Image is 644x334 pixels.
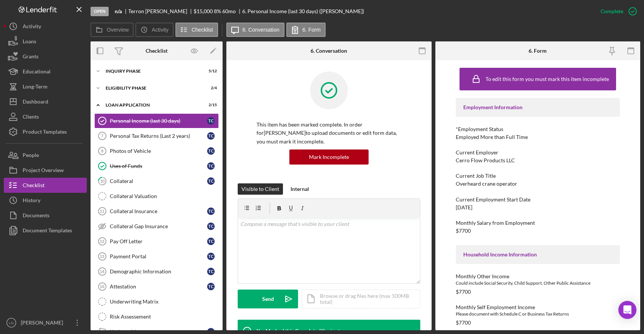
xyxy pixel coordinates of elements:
[94,204,219,219] a: 11Collateral InsuranceTC
[94,264,219,279] a: 14Demographic InformationTC
[456,197,620,203] div: Current Employment Start Date
[110,268,207,275] div: Demographic Information
[207,177,215,185] div: T C
[207,147,215,155] div: T C
[203,103,217,107] div: 2 / 15
[4,124,87,139] button: Product Templates
[23,49,38,66] div: Grants
[94,113,219,128] a: Personal Income (last 30 days)TC
[110,253,207,259] div: Payment Portal
[19,315,68,332] div: [PERSON_NAME]
[456,134,528,140] div: Employed More than Full Time
[23,19,41,36] div: Activity
[207,268,215,275] div: T C
[110,118,207,124] div: Personal Income (last 30 days)
[94,249,219,264] a: 13Payment PortalTC
[456,304,620,310] div: Monthly Self Employment Income
[146,48,168,54] div: Checklist
[106,86,198,90] div: Eligibility Phase
[4,79,87,94] button: Long-Term
[529,48,547,54] div: 6. Form
[100,269,105,274] tspan: 14
[4,223,87,238] button: Document Templates
[456,173,620,179] div: Current Job Title
[4,49,87,64] button: Grants
[207,132,215,140] div: T C
[100,239,104,244] tspan: 12
[319,328,354,334] time: 2025-09-29 21:10
[100,178,105,183] tspan: 10
[456,204,472,210] div: [DATE]
[23,193,40,210] div: History
[135,23,173,37] button: Activity
[94,279,219,294] a: 15AttestationTC
[238,183,283,195] button: Visible to Client
[94,174,219,189] a: 10CollateralTC
[601,4,623,19] div: Complete
[456,273,620,279] div: Monthly Other Income
[194,8,213,14] span: $15,000
[262,290,274,308] div: Send
[23,148,39,165] div: People
[23,64,51,81] div: Educational
[456,320,471,326] div: $7700
[286,23,326,37] button: 6. Form
[593,4,640,19] button: Complete
[107,27,129,33] label: Overview
[100,284,104,289] tspan: 15
[257,328,318,334] div: You Marked this Complete
[23,34,36,51] div: Loans
[456,149,620,156] div: Current Employer
[115,8,122,14] b: n/a
[101,134,103,138] tspan: 7
[94,219,219,234] a: Collateral Gap InsuranceTC
[287,183,313,195] button: Internal
[110,238,207,244] div: Pay Off Letter
[207,162,215,170] div: T C
[4,64,87,79] button: Educational
[94,159,219,174] a: Uses of FundsTC
[289,149,369,165] button: Mark Incomplete
[4,34,87,49] button: Loans
[23,163,64,180] div: Project Overview
[110,163,207,169] div: Uses of Funds
[207,283,215,290] div: T C
[94,309,219,324] a: Risk Assessement
[4,19,87,34] button: Activity
[110,223,207,229] div: Collateral Gap Insurance
[23,208,49,225] div: Documents
[463,104,612,110] div: Employment Information
[23,109,39,126] div: Clients
[4,178,87,193] button: Checklist
[100,209,104,214] tspan: 11
[4,193,87,208] a: History
[4,94,87,109] button: Dashboard
[106,69,198,73] div: Inquiry Phase
[4,148,87,163] button: People
[106,103,198,107] div: Loan Application
[4,315,87,330] button: LG[PERSON_NAME]
[241,183,279,195] div: Visible to Client
[4,163,87,178] button: Project Overview
[4,109,87,124] a: Clients
[175,23,218,37] button: Checklist
[23,223,72,240] div: Document Templates
[110,314,218,320] div: Risk Assessement
[242,8,364,14] div: 6. Personal Income (last 30 days) ([PERSON_NAME])
[4,208,87,223] a: Documents
[101,149,103,153] tspan: 8
[91,23,134,37] button: Overview
[463,252,612,258] div: Household Income Information
[23,124,67,141] div: Product Templates
[94,128,219,143] a: 7Personal Tax Returns (Last 2 years)TC
[310,48,347,54] div: 6. Conversation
